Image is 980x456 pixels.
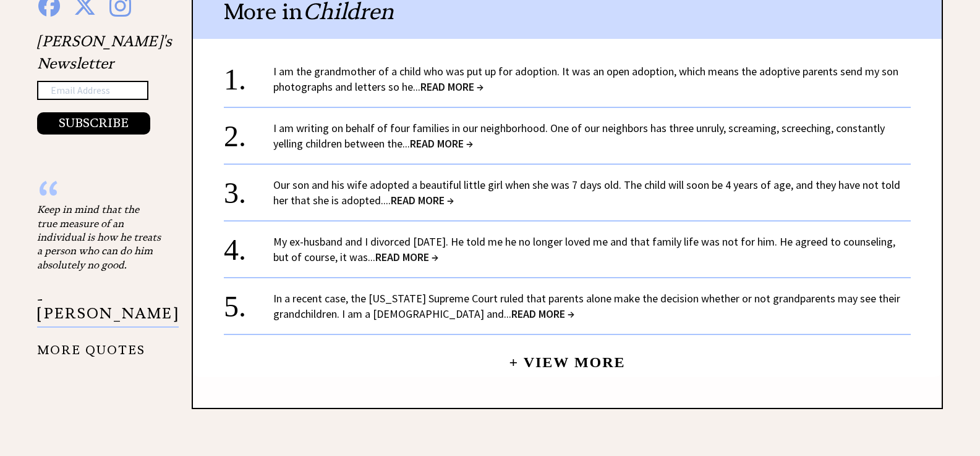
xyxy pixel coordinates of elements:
[224,291,273,313] div: 5.
[273,64,898,94] a: I am the grandmother of a child who was put up for adoption. It was an open adoption, which means...
[273,121,885,151] a: I am writing on behalf of four families in our neighborhood. One of our neighbors has three unrul...
[224,120,273,143] div: 2.
[273,291,900,321] a: In a recent case, the [US_STATE] Supreme Court ruled that parents alone make the decision whether...
[37,292,179,328] p: - [PERSON_NAME]
[509,344,625,370] a: + View More
[37,81,148,101] input: Email Address
[375,250,438,264] span: READ MORE →
[224,64,273,86] div: 1.
[224,177,273,200] div: 3.
[410,136,473,151] span: READ MORE →
[273,234,895,264] a: My ex-husband and I divorced [DATE]. He told me he no longer loved me and that family life was no...
[273,178,900,207] a: Our son and his wife adopted a beautiful little girl when she was 7 days old. The child will soon...
[37,30,172,135] div: [PERSON_NAME]'s Newsletter
[37,202,161,272] div: Keep in mind that the true measure of an individual is how he treats a person who can do him abso...
[37,190,161,202] div: “
[37,112,150,135] button: SUBSCRIBE
[224,234,273,257] div: 4.
[420,80,484,94] span: READ MORE →
[37,333,145,357] a: MORE QUOTES
[511,307,574,321] span: READ MORE →
[391,193,454,207] span: READ MORE →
